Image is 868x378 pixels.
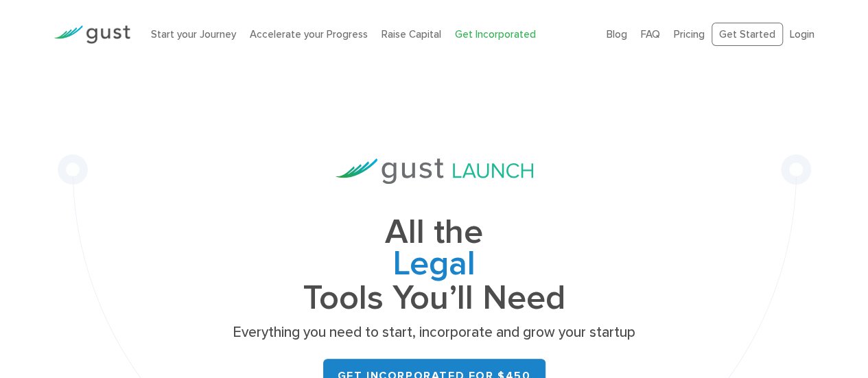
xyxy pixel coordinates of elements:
[250,28,368,40] a: Accelerate your Progress
[712,23,783,47] a: Get Started
[228,217,640,314] h1: All the Tools You’ll Need
[641,28,660,40] a: FAQ
[382,28,441,40] a: Raise Capital
[228,323,640,342] p: Everything you need to start, incorporate and grow your startup
[455,28,536,40] a: Get Incorporated
[336,158,533,184] img: Gust Launch Logo
[151,28,236,40] a: Start your Journey
[674,28,705,40] a: Pricing
[54,25,130,44] img: Gust Logo
[790,28,814,40] a: Login
[228,248,640,283] span: Legal
[607,28,627,40] a: Blog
